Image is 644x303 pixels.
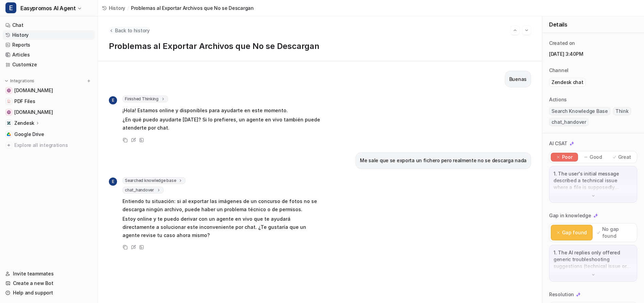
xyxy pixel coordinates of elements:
img: down-arrow [591,193,596,198]
a: PDF FilesPDF Files [3,97,95,106]
p: Zendesk [14,120,34,127]
p: No gap found [602,226,632,239]
span: PDF Files [14,98,35,105]
p: Created on [549,40,575,47]
a: Articles [3,50,95,60]
p: Great [618,154,631,161]
img: easypromos-apiref.redoc.ly [7,88,11,92]
a: Reports [3,40,95,50]
p: ¿En qué puedo ayudarte [DATE]? Si lo prefieres, un agente en vivo también puede atenderte por chat. [122,116,321,132]
span: E [109,96,117,104]
button: Go to next session [522,26,531,35]
img: Previous session [513,27,517,33]
span: / [127,4,129,12]
a: Explore all integrations [3,140,95,150]
p: Good [590,154,602,161]
p: Integrations [10,78,34,84]
p: AI CSAT [549,140,567,147]
h1: Problemas al Exportar Archivos que No se Descargan [109,41,531,51]
p: Channel [549,67,568,74]
span: [DOMAIN_NAME] [14,87,53,94]
p: Entiendo tu situación: si al exportar las imágenes de un concurso de fotos no se descarga ningún ... [122,197,321,214]
img: menu_add.svg [86,79,91,83]
span: E [5,2,16,13]
span: Search Knowledge Base [549,107,610,115]
img: www.easypromosapp.com [7,110,11,114]
button: Back to history [109,27,150,34]
p: Actions [549,96,567,103]
a: Help and support [3,288,95,298]
p: 1. The AI replies only offered generic troubleshooting suggestions (technical issue or permission... [554,249,633,270]
span: chat_handover [549,118,589,126]
p: ¡Hola! Estamos online y disponibles para ayudarte en este momento. [122,106,321,115]
a: Chat [3,20,95,30]
p: Me sale que se exporta un fichero pero realmente no se descarga nada [360,156,527,165]
span: Explore all integrations [14,140,92,151]
span: Back to history [115,27,150,34]
p: Resolution [549,291,574,298]
p: Gap in knowledge [549,212,591,219]
a: Invite teammates [3,269,95,279]
span: Google Drive [14,131,44,138]
img: Google Drive [7,132,11,136]
img: expand menu [4,79,9,83]
a: History [3,30,95,40]
a: History [102,4,125,12]
div: Details [542,16,644,33]
a: Google DriveGoogle Drive [3,130,95,139]
img: Next session [524,27,529,33]
span: History [109,4,125,12]
a: Customize [3,60,95,69]
img: Zendesk [7,121,11,125]
p: 1. The user's initial message described a technical issue where a file is supposedly exported but... [554,170,633,191]
p: Poor [562,154,573,161]
span: [DOMAIN_NAME] [14,109,53,116]
p: Estoy online y te puedo derivar con un agente en vivo que te ayudará directamente a solucionar es... [122,215,321,239]
a: Create a new Bot [3,279,95,288]
span: E [109,178,117,186]
img: PDF Files [7,99,11,103]
span: chat_handover [122,187,164,193]
p: [DATE] 3:40PM [549,51,637,57]
a: www.easypromosapp.com[DOMAIN_NAME] [3,107,95,117]
span: Finished Thinking [122,96,168,102]
p: Gap found [562,229,587,236]
a: easypromos-apiref.redoc.ly[DOMAIN_NAME] [3,86,95,95]
button: Go to previous session [511,26,519,35]
span: Think [613,107,631,115]
img: down-arrow [591,272,596,277]
span: Problemas al Exportar Archivos que No se Descargan [131,4,254,12]
button: Integrations [3,78,36,84]
p: Zendesk chat [551,79,583,86]
img: explore all integrations [5,142,12,149]
span: Easypromos AI Agent [20,3,76,13]
p: Buenas [509,75,527,83]
span: Searched knowledge base [122,177,185,184]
